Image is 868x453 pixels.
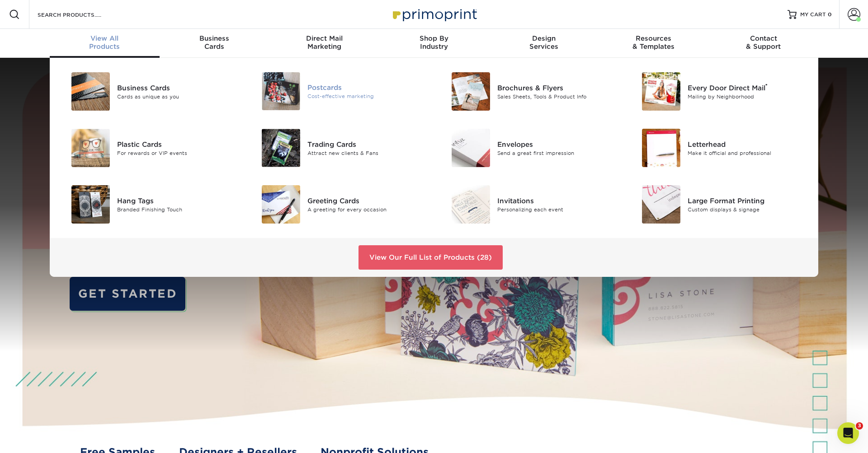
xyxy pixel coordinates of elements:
[307,149,427,157] div: Attract new clients & Fans
[708,29,818,58] a: Contact& Support
[452,72,490,111] img: Brochures & Flyers
[497,93,617,100] div: Sales Sheets, Tools & Product Info
[489,29,599,58] a: DesignServices
[117,93,237,100] div: Cards as unique as you
[452,185,490,224] img: Invitations
[50,34,160,42] span: View All
[631,69,808,114] a: Every Door Direct Mail Every Door Direct Mail® Mailing by Neighborhood
[71,129,110,167] img: Plastic Cards
[688,83,807,93] div: Every Door Direct Mail
[117,139,237,149] div: Plastic Cards
[828,11,832,18] span: 0
[708,34,818,42] span: Contact
[599,34,708,51] div: & Templates
[251,69,428,114] a: Postcards Postcards Cost-effective marketing
[379,34,489,51] div: Industry
[441,125,618,171] a: Envelopes Envelopes Send a great first impression
[642,72,680,111] img: Every Door Direct Mail
[441,182,618,227] a: Invitations Invitations Personalizing each event
[631,182,808,227] a: Large Format Printing Large Format Printing Custom displays & signage
[269,34,379,42] span: Direct Mail
[489,34,599,42] span: Design
[708,34,818,51] div: & Support
[688,139,807,149] div: Letterhead
[61,182,237,227] a: Hang Tags Hang Tags Branded Finishing Touch
[688,93,807,100] div: Mailing by Neighborhood
[497,205,617,213] div: Personalizing each event
[2,425,77,450] iframe: Google Customer Reviews
[497,83,617,93] div: Brochures & Flyers
[160,29,269,58] a: BusinessCards
[688,205,807,213] div: Custom displays & signage
[599,29,708,58] a: Resources& Templates
[262,129,300,167] img: Trading Cards
[379,34,489,42] span: Shop By
[452,129,490,167] img: Envelopes
[441,69,618,114] a: Brochures & Flyers Brochures & Flyers Sales Sheets, Tools & Product Info
[489,34,599,51] div: Services
[50,29,160,58] a: View AllProducts
[269,29,379,58] a: Direct MailMarketing
[765,83,768,89] sup: ®
[71,185,110,224] img: Hang Tags
[251,125,428,171] a: Trading Cards Trading Cards Attract new clients & Fans
[599,34,708,42] span: Resources
[160,34,269,42] span: Business
[800,11,826,19] span: MY CART
[307,196,427,205] div: Greeting Cards
[688,196,807,205] div: Large Format Printing
[837,422,859,444] iframe: Intercom live chat
[251,182,428,227] a: Greeting Cards Greeting Cards A greeting for every occasion
[856,422,863,430] span: 3
[117,205,237,213] div: Branded Finishing Touch
[160,34,269,51] div: Cards
[307,205,427,213] div: A greeting for every occasion
[379,29,489,58] a: Shop ByIndustry
[307,139,427,149] div: Trading Cards
[359,245,503,270] a: View Our Full List of Products (28)
[497,196,617,205] div: Invitations
[269,34,379,51] div: Marketing
[117,196,237,205] div: Hang Tags
[642,129,680,167] img: Letterhead
[71,72,110,111] img: Business Cards
[61,125,237,171] a: Plastic Cards Plastic Cards For rewards or VIP events
[37,9,125,20] input: SEARCH PRODUCTS.....
[117,83,237,93] div: Business Cards
[50,34,160,51] div: Products
[262,185,300,224] img: Greeting Cards
[389,5,479,24] img: Primoprint
[307,93,427,100] div: Cost-effective marketing
[497,139,617,149] div: Envelopes
[688,149,807,157] div: Make it official and professional
[117,149,237,157] div: For rewards or VIP events
[631,125,808,171] a: Letterhead Letterhead Make it official and professional
[61,69,237,114] a: Business Cards Business Cards Cards as unique as you
[262,72,300,110] img: Postcards
[497,149,617,157] div: Send a great first impression
[307,83,427,93] div: Postcards
[642,185,680,224] img: Large Format Printing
